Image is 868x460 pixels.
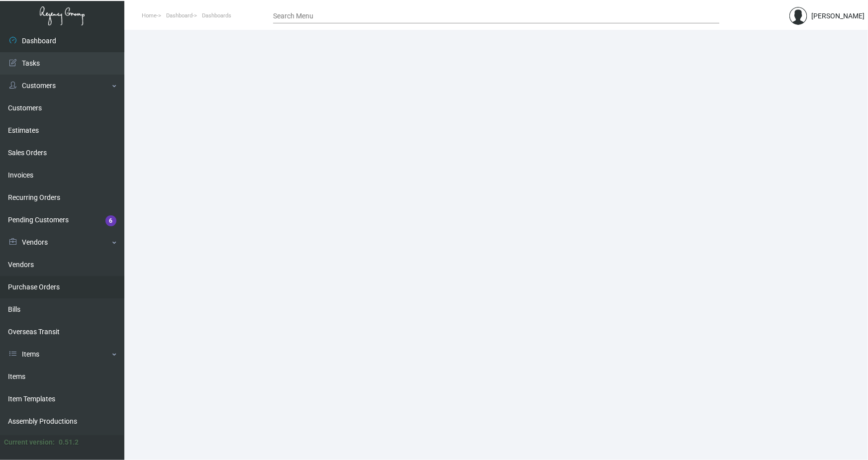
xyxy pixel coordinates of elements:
[142,12,157,19] span: Home
[4,437,55,448] div: Current version:
[202,12,231,19] span: Dashboards
[811,11,865,21] div: [PERSON_NAME]
[789,7,807,25] img: admin@bootstrapmaster.com
[166,12,193,19] span: Dashboard
[59,437,79,448] div: 0.51.2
